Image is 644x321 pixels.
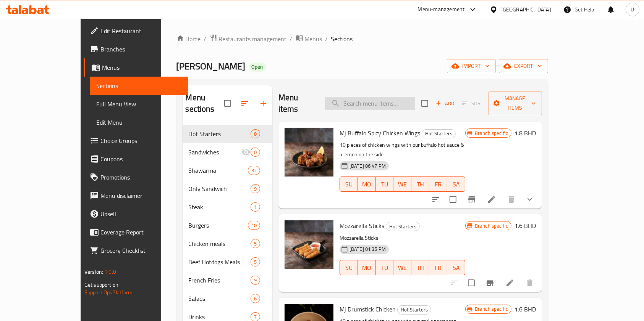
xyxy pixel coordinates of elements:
h2: Menu items [278,92,316,115]
span: Shawarma [189,166,248,175]
span: Mj Drumstick Chicken [340,303,396,315]
div: items [251,148,260,157]
button: sort-choices [427,190,445,209]
button: delete [521,274,539,292]
span: Branch specific [472,305,511,313]
a: Menus [84,58,188,77]
span: 9 [251,185,260,193]
span: 7 [251,313,260,321]
a: Edit Menu [90,113,188,132]
span: [DATE] 06:47 PM [346,162,389,170]
div: items [251,184,260,193]
img: Mozzarella Sticks [285,220,333,269]
h6: 1.6 BHD [515,220,536,231]
button: TH [411,177,429,192]
div: Chicken meals [189,239,251,248]
button: delete [502,190,521,209]
div: French Fries9 [183,271,272,289]
span: Promotions [100,173,182,182]
svg: Show Choices [525,195,534,204]
div: Hot Starters8 [183,125,272,143]
span: Restaurants management [219,34,287,43]
div: French Fries [189,276,251,285]
h6: 1.6 BHD [515,304,536,315]
span: TH [414,179,426,190]
a: Restaurants management [210,34,287,44]
h2: Menu sections [186,92,224,115]
div: items [251,276,260,285]
a: Support.OpsPlatform [84,287,133,297]
div: items [251,294,260,303]
h6: 1.8 BHD [515,128,536,138]
span: Only Sandwich [189,184,251,193]
div: items [248,166,260,175]
span: [DATE] 01:35 PM [346,246,389,253]
div: Sandwiches0 [183,143,272,161]
div: Salads [189,294,251,303]
button: Branch-specific-item [481,274,499,292]
span: Mj Buffalo Spicy Chicken Wings [340,127,420,139]
span: Version: [84,267,103,277]
button: SA [447,260,465,275]
span: 1.0.0 [104,267,116,277]
span: WE [396,262,408,273]
div: items [251,239,260,248]
button: TU [376,260,394,275]
span: Edit Restaurant [100,26,182,35]
span: Beef Hotdogs Meals [189,257,251,266]
a: Coverage Report [84,223,188,241]
span: FR [432,179,444,190]
a: Upsell [84,205,188,223]
span: FR [432,262,444,273]
div: Open [249,63,266,72]
div: Chicken meals5 [183,234,272,253]
div: Salads6 [183,289,272,308]
span: Mozzarella Sticks [340,220,384,231]
div: Beef Hotdogs Meals5 [183,253,272,271]
span: SA [450,262,462,273]
button: Branch-specific-item [463,190,481,209]
span: Steak [189,202,251,212]
span: Select to update [445,191,461,207]
span: Hot Starters [189,129,251,138]
span: 32 [248,167,260,174]
span: U [631,5,634,14]
li: / [290,34,293,43]
div: items [251,257,260,266]
button: import [447,59,496,73]
span: Select all sections [220,95,236,111]
span: SU [343,179,355,190]
div: items [248,221,260,230]
span: 9 [251,277,260,284]
button: MO [358,177,376,192]
div: Shawarma32 [183,161,272,180]
span: Select to update [463,275,479,291]
span: Get support on: [84,280,120,290]
span: WE [396,179,408,190]
div: Burgers10 [183,216,272,234]
button: SA [447,177,465,192]
button: MO [358,260,376,275]
span: Full Menu View [96,100,182,109]
button: export [499,59,548,73]
img: Mj Buffalo Spicy Chicken Wings [285,128,333,177]
span: 10 [248,222,260,229]
span: 8 [251,130,260,138]
input: search [325,97,415,110]
button: FR [429,260,447,275]
span: 6 [251,295,260,302]
span: Branch specific [472,130,511,137]
div: items [251,129,260,138]
p: Mozzarella Sticks [340,233,465,243]
button: Add [433,98,457,109]
span: 1 [251,204,260,211]
span: [PERSON_NAME] [176,58,246,75]
button: SU [340,177,358,192]
span: TH [414,262,426,273]
button: WE [393,177,411,192]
